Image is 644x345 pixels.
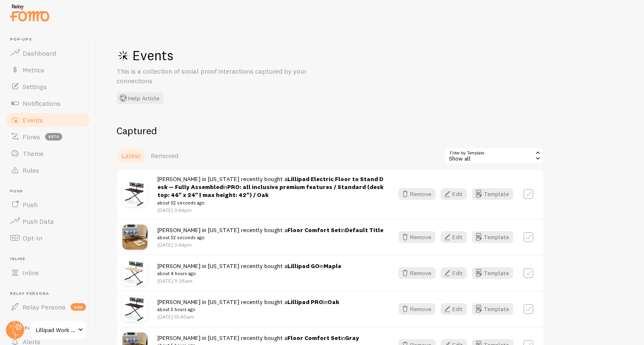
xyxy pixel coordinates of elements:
[287,298,323,306] a: Lillipad PRO
[71,303,86,311] span: new
[5,45,91,61] a: Dashboard
[441,267,467,279] button: Edit
[441,267,472,279] a: Edit
[117,124,544,137] h2: Captured
[157,175,383,191] a: Lillipad Electric Floor to Stand Desk — Fully Assembled
[122,225,147,250] img: Lillipad_floor_cushion_yoga_pillow_small.jpg
[441,231,472,243] a: Edit
[157,270,341,277] small: about 4 hours ago
[23,99,61,107] span: Notifications
[10,256,91,262] span: Inline
[398,267,436,279] button: Remove
[23,82,47,91] span: Settings
[441,188,472,200] a: Edit
[23,268,39,277] span: Inline
[157,226,383,242] span: [PERSON_NAME] in [US_STATE] recently bought a in
[23,133,40,141] span: Flows
[5,196,91,213] a: Push
[5,95,91,112] a: Notifications
[122,296,147,322] img: Lillipad42Oak1.jpg
[157,207,383,214] p: [DATE] 3:44pm
[23,200,38,209] span: Push
[157,234,383,241] small: about 52 seconds ago
[23,234,42,242] span: Opt-In
[157,199,383,207] small: about 52 seconds ago
[23,166,39,174] span: Rules
[5,230,91,246] a: Opt-In
[5,145,91,162] a: Theme
[146,147,183,164] a: Removed
[5,299,91,315] a: Relay Persona new
[36,325,76,335] span: Lillipad Work Solutions
[122,261,147,286] img: Lillipad42Maple1.jpg
[23,217,54,225] span: Push Data
[441,231,467,243] button: Edit
[157,298,339,314] span: [PERSON_NAME] in [US_STATE] recently bought a in
[23,49,56,57] span: Dashboard
[9,2,51,23] img: fomo-relay-logo-orange.svg
[117,66,317,86] p: This is a collection of social proof interactions captured by your connections
[444,147,544,164] div: Show all
[45,133,62,141] span: beta
[157,175,383,207] span: [PERSON_NAME] in [US_STATE] recently bought a in
[398,303,436,315] button: Remove
[157,313,339,320] p: [DATE] 10:40am
[5,112,91,128] a: Events
[122,181,147,207] img: Lillipad42Oak1.jpg
[157,183,383,199] strong: PRO: all inclusive premium features / Standard (desktop: 46" x 24" | max height: 42") / Oak
[117,147,146,164] a: Latest
[5,78,91,95] a: Settings
[23,303,66,311] span: Relay Persona
[472,231,513,243] button: Template
[5,264,91,281] a: Inline
[472,267,513,279] button: Template
[23,116,43,124] span: Events
[5,61,91,78] a: Metrics
[157,306,339,313] small: about 5 hours ago
[157,241,383,248] p: [DATE] 3:44pm
[472,188,513,200] button: Template
[5,162,91,179] a: Rules
[398,188,436,200] button: Remove
[5,128,91,145] a: Flows beta
[10,37,91,42] span: Pop-ups
[324,262,341,270] strong: Maple
[10,291,91,296] span: Relay Persona
[122,151,141,160] span: Latest
[398,231,436,243] button: Remove
[23,149,43,158] span: Theme
[345,226,383,234] strong: Default Title
[30,320,86,340] a: Lillipad Work Solutions
[287,334,341,342] a: Floor Comfort Set
[157,262,341,278] span: [PERSON_NAME] in [US_STATE] recently bought a in
[5,213,91,230] a: Push Data
[117,92,164,104] button: Help Article
[117,47,367,64] h1: Events
[327,298,339,306] strong: Oak
[441,303,472,315] a: Edit
[441,303,467,315] button: Edit
[10,189,91,194] span: Push
[287,262,319,270] a: Lillipad GO
[151,151,178,160] span: Removed
[345,334,359,342] strong: Gray
[287,226,341,234] a: Floor Comfort Set
[157,277,341,284] p: [DATE] 11:38am
[441,188,467,200] button: Edit
[472,303,513,315] button: Template
[23,66,44,74] span: Metrics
